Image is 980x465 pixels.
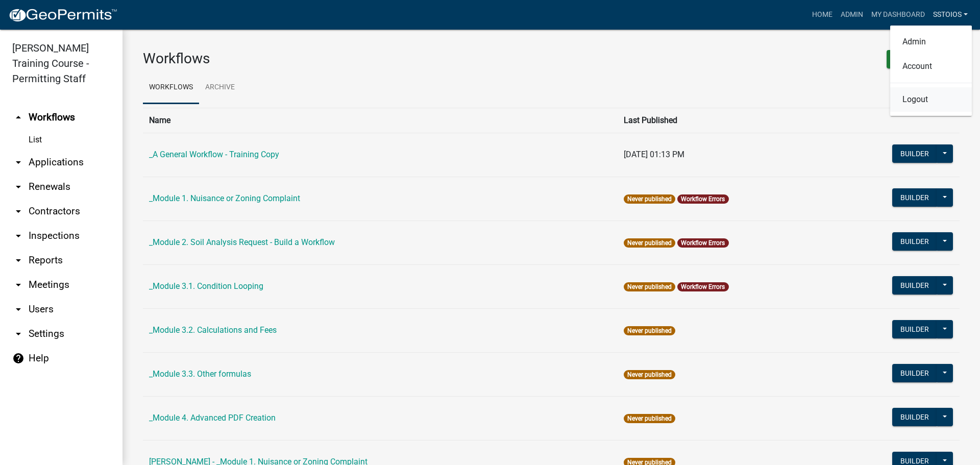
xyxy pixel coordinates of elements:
[624,414,675,423] span: Never published
[624,326,675,335] span: Never published
[887,50,960,68] button: New Workflow
[12,205,24,217] i: arrow_drop_down
[890,54,972,79] a: Account
[12,328,24,340] i: arrow_drop_down
[12,230,24,242] i: arrow_drop_down
[149,193,300,203] a: _Module 1. Nuisance or Zoning Complaint
[892,144,937,163] button: Builder
[681,195,725,203] a: Workflow Errors
[149,237,335,247] a: _Module 2. Soil Analysis Request - Build a Workflow
[892,276,937,295] button: Builder
[890,30,972,54] a: Admin
[149,413,276,423] a: _Module 4. Advanced PDF Creation
[12,254,24,266] i: arrow_drop_down
[890,26,972,116] div: sstoios
[12,279,24,291] i: arrow_drop_down
[199,71,241,104] a: Archive
[143,108,618,133] th: Name
[892,320,937,338] button: Builder
[12,111,24,124] i: arrow_drop_up
[890,87,972,112] a: Logout
[929,5,972,25] a: sstoios
[149,150,279,159] a: _A General Workflow - Training Copy
[892,188,937,207] button: Builder
[837,5,867,25] a: Admin
[892,408,937,426] button: Builder
[808,5,837,25] a: Home
[12,352,24,364] i: help
[624,194,675,204] span: Never published
[624,238,675,248] span: Never published
[149,325,277,335] a: _Module 3.2. Calculations and Fees
[624,150,684,159] span: [DATE] 01:13 PM
[624,370,675,379] span: Never published
[143,50,544,67] h3: Workflows
[867,5,929,25] a: My Dashboard
[624,282,675,291] span: Never published
[12,156,24,168] i: arrow_drop_down
[149,369,251,379] a: _Module 3.3. Other formulas
[618,108,827,133] th: Last Published
[12,303,24,315] i: arrow_drop_down
[892,232,937,251] button: Builder
[681,283,725,290] a: Workflow Errors
[12,181,24,193] i: arrow_drop_down
[149,281,263,291] a: _Module 3.1. Condition Looping
[143,71,199,104] a: Workflows
[892,364,937,382] button: Builder
[681,239,725,247] a: Workflow Errors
